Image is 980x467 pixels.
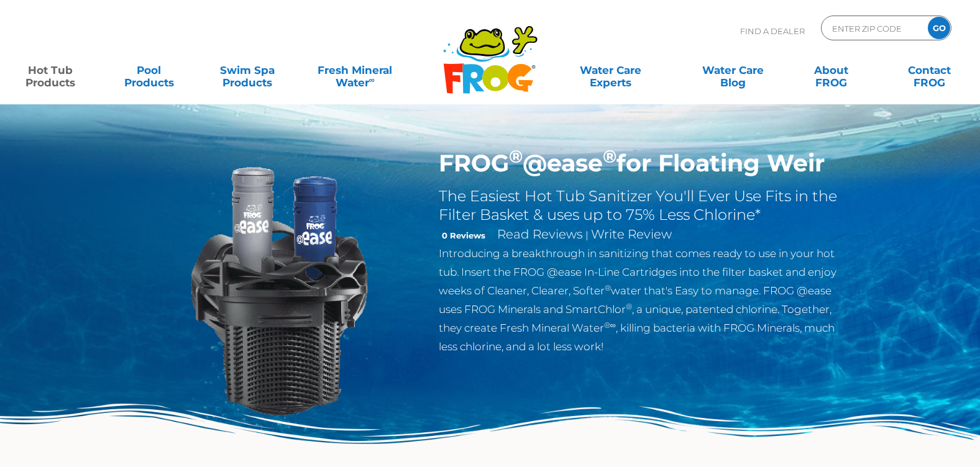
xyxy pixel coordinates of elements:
h2: The Easiest Hot Tub Sanitizer You'll Ever Use Fits in the Filter Basket & uses up to 75% Less Chl... [439,187,845,224]
input: GO [928,17,950,39]
sup: ∞ [610,320,616,330]
a: Water CareExperts [549,58,673,83]
sup: ∞ [369,75,375,84]
strong: 0 Reviews [442,230,485,240]
a: Swim SpaProducts [209,58,285,83]
a: PoolProducts [111,58,187,83]
p: Find A Dealer [740,16,805,47]
sup: ® [604,320,610,330]
sup: ® [626,302,632,311]
input: Zip Code Form [831,19,915,37]
sup: ® [509,145,523,167]
a: ContactFROG [891,58,968,83]
sup: ® [605,283,611,292]
a: Water CareBlog [695,58,771,83]
p: Introducing a breakthrough in sanitizing that comes ready to use in your hot tub. Insert the FROG... [439,244,845,356]
span: | [585,229,588,241]
a: Fresh MineralWater∞ [307,58,403,83]
a: Hot TubProducts [12,58,89,83]
h1: FROG @ease for Floating Weir [439,149,845,178]
a: Write Review [591,227,672,242]
a: AboutFROG [793,58,869,83]
a: Read Reviews [497,227,583,242]
sup: ® [603,145,616,167]
img: InLineWeir_Front_High_inserting-v2.png [136,149,421,433]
